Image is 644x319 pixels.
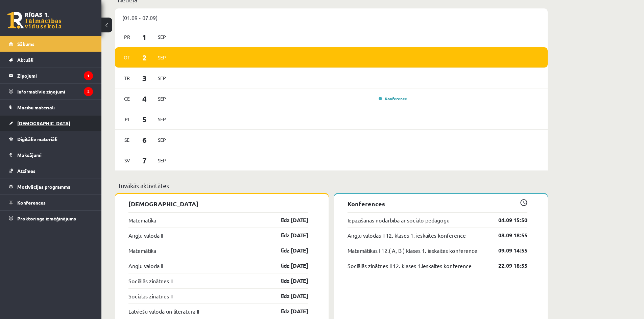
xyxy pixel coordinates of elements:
[9,147,93,163] a: Maksājumi
[134,31,155,43] span: 1
[17,84,93,99] legend: Informatīvie ziņojumi
[9,115,93,131] a: [DEMOGRAPHIC_DATA]
[155,52,169,63] span: Sep
[17,200,46,206] span: Konferences
[120,155,134,166] span: Sv
[348,262,472,270] a: Sociālās zinātnes II 12. klases 1.ieskaites konference
[155,155,169,166] span: Sep
[7,12,62,29] a: Rīgas 1. Tālmācības vidusskola
[115,8,548,27] div: (01.09 - 07.09)
[9,52,93,68] a: Aktuāli
[17,120,70,126] span: [DEMOGRAPHIC_DATA]
[17,104,55,110] span: Mācību materiāli
[128,307,199,315] a: Latviešu valoda un literatūra II
[269,307,308,315] a: līdz [DATE]
[348,199,527,208] p: Konferences
[17,136,57,142] span: Digitālie materiāli
[488,231,527,239] a: 08.09 18:55
[128,292,172,300] a: Sociālās zinātnes II
[155,32,169,42] span: Sep
[120,114,134,125] span: Pi
[348,246,477,255] a: Matemātikas I 12.( A, B ) klases 1. ieskaites konference
[17,41,34,47] span: Sākums
[155,114,169,125] span: Sep
[9,100,93,115] a: Mācību materiāli
[17,184,71,190] span: Motivācijas programma
[348,231,466,239] a: Angļu valodas II 12. klases 1. ieskaites konference
[84,71,93,80] i: 1
[155,94,169,104] span: Sep
[269,231,308,239] a: līdz [DATE]
[269,262,308,270] a: līdz [DATE]
[17,57,33,63] span: Aktuāli
[379,96,407,101] a: Konference
[134,52,155,63] span: 2
[120,94,134,104] span: Ce
[84,87,93,96] i: 2
[134,134,155,145] span: 6
[128,277,172,285] a: Sociālās zinātnes II
[269,246,308,255] a: līdz [DATE]
[9,131,93,147] a: Digitālie materiāli
[488,246,527,255] a: 09.09 14:55
[9,84,93,99] a: Informatīvie ziņojumi2
[17,215,76,221] span: Proktoringa izmēģinājums
[488,216,527,224] a: 04.09 15:50
[155,73,169,83] span: Sep
[120,32,134,42] span: Pr
[118,181,545,190] p: Tuvākās aktivitātes
[9,36,93,52] a: Sākums
[134,155,155,166] span: 7
[128,246,156,255] a: Matemātika
[128,216,156,224] a: Matemātika
[128,199,308,208] p: [DEMOGRAPHIC_DATA]
[348,216,450,224] a: Iepazīšanās nodarbība ar sociālo pedagogu
[128,262,163,270] a: Angļu valoda II
[269,216,308,224] a: līdz [DATE]
[120,73,134,83] span: Tr
[128,231,163,239] a: Angļu valoda II
[9,179,93,194] a: Motivācijas programma
[17,168,35,174] span: Atzīmes
[488,262,527,270] a: 22.09 18:55
[269,292,308,300] a: līdz [DATE]
[134,93,155,104] span: 4
[269,277,308,285] a: līdz [DATE]
[9,211,93,226] a: Proktoringa izmēģinājums
[120,135,134,145] span: Se
[9,163,93,179] a: Atzīmes
[155,135,169,145] span: Sep
[17,147,93,163] legend: Maksājumi
[134,114,155,125] span: 5
[9,195,93,210] a: Konferences
[9,68,93,83] a: Ziņojumi1
[17,68,93,83] legend: Ziņojumi
[120,52,134,63] span: Ot
[134,73,155,84] span: 3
